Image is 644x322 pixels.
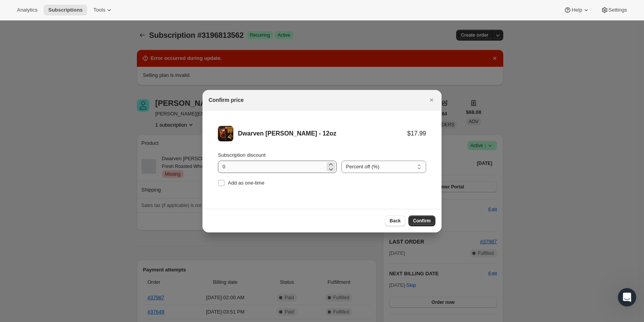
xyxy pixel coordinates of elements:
span: Back [389,218,401,224]
span: Subscriptions [48,7,83,13]
div: Dwarven [PERSON_NAME] - 12oz [238,130,407,137]
span: Messages [103,260,129,266]
p: Hi [PERSON_NAME] [15,55,139,68]
span: Help [572,7,582,13]
img: Dwarven Dawn - 12oz [218,126,233,141]
div: Send us a messageWe typically reply in a few minutes [8,91,147,120]
img: Profile image for Adrian [105,12,120,28]
p: How can we help? [15,68,139,81]
span: Analytics [17,7,37,13]
button: Close [426,95,437,105]
button: Settings [596,5,632,15]
button: Analytics [12,5,42,15]
h2: Confirm price [209,96,244,104]
div: Close [133,12,147,26]
img: Profile image for Brian [90,12,106,28]
button: Help [559,5,594,15]
button: Messages [77,241,154,272]
button: Back [385,215,405,226]
button: Tools [89,5,118,15]
span: Tools [93,7,105,13]
span: Add as one-time [228,180,265,186]
span: Confirm [413,218,431,224]
div: Send us a message [16,97,129,105]
img: logo [15,15,75,27]
iframe: Intercom live chat [618,288,636,307]
div: We typically reply in a few minutes [16,105,129,114]
span: Home [30,260,47,266]
span: Settings [609,7,627,13]
button: Subscriptions [44,5,87,15]
span: Subscription discount [218,152,266,158]
button: Confirm [408,215,435,226]
div: $17.99 [407,130,426,137]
